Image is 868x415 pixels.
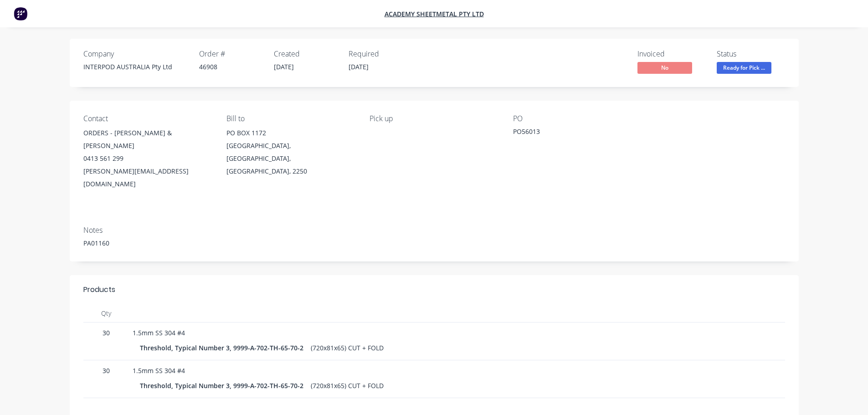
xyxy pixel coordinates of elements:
[87,328,125,338] span: 30
[140,341,307,354] div: Threshold, Typical Number 3, 9999-A-702-TH-65-70-2
[133,328,185,337] span: 1.5mm SS 304 #4
[307,341,387,354] div: (720x81x65) CUT + FOLD
[513,114,642,123] div: PO
[83,152,212,165] div: 0413 561 299
[133,366,185,375] span: 1.5mm SS 304 #4
[307,379,387,392] div: (720x81x65) CUT + FOLD
[274,50,338,58] div: Created
[140,379,307,392] div: Threshold, Typical Number 3, 9999-A-702-TH-65-70-2
[637,50,706,58] div: Invoiced
[83,127,212,152] div: ORDERS - [PERSON_NAME] & [PERSON_NAME]
[226,127,355,178] div: PO BOX 1172[GEOGRAPHIC_DATA], [GEOGRAPHIC_DATA], [GEOGRAPHIC_DATA], 2250
[83,50,188,58] div: Company
[14,7,27,20] img: Factory
[226,139,355,178] div: [GEOGRAPHIC_DATA], [GEOGRAPHIC_DATA], [GEOGRAPHIC_DATA], 2250
[199,50,263,58] div: Order #
[83,226,785,235] div: Notes
[83,238,785,248] div: PA01160
[385,10,484,18] a: Academy Sheetmetal Pty Ltd
[226,114,355,123] div: Bill to
[349,50,412,58] div: Required
[83,284,115,295] div: Products
[717,62,771,73] span: Ready for Pick ...
[637,62,692,73] span: No
[83,165,212,190] div: [PERSON_NAME][EMAIL_ADDRESS][DOMAIN_NAME]
[274,62,294,71] span: [DATE]
[199,62,263,72] div: 46908
[349,62,369,71] span: [DATE]
[226,127,355,139] div: PO BOX 1172
[370,114,498,123] div: Pick up
[83,62,188,72] div: INTERPOD AUSTRALIA Pty Ltd
[83,114,212,123] div: Contact
[83,304,129,323] div: Qty
[717,50,785,58] div: Status
[513,127,627,139] div: PO56013
[83,127,212,190] div: ORDERS - [PERSON_NAME] & [PERSON_NAME]0413 561 299[PERSON_NAME][EMAIL_ADDRESS][DOMAIN_NAME]
[87,366,125,375] span: 30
